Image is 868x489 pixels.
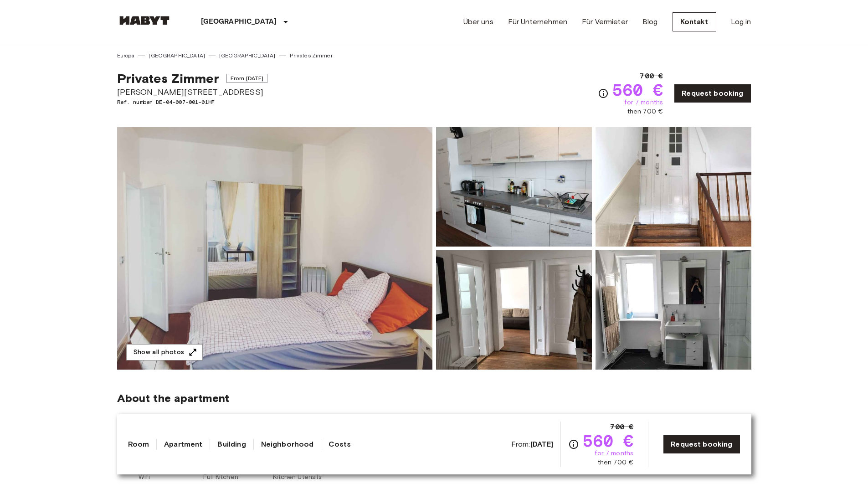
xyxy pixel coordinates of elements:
img: Picture of unit DE-04-007-001-01HF [436,250,592,370]
img: Picture of unit DE-04-007-001-01HF [596,250,751,370]
span: then 700 € [598,458,634,467]
span: for 7 months [624,98,663,107]
a: Für Vermieter [582,16,628,27]
span: 700 € [640,71,663,82]
a: Kontakt [673,12,716,31]
a: Für Unternehmen [508,16,567,27]
a: Europa [117,51,135,60]
span: [PERSON_NAME][STREET_ADDRESS] [117,86,268,98]
span: Ref. number DE-04-007-001-01HF [117,98,268,106]
svg: Check cost overview for full price breakdown. Please note that discounts apply to new joiners onl... [598,88,609,99]
a: Über uns [463,16,493,27]
a: [GEOGRAPHIC_DATA] [219,51,276,60]
a: Apartment [164,439,202,450]
img: Picture of unit DE-04-007-001-01HF [596,127,751,247]
span: Full Kitchen [203,473,238,482]
a: Request booking [663,435,740,454]
span: From [DATE] [226,74,268,83]
b: [DATE] [530,440,554,448]
span: Privates Zimmer [117,71,219,86]
span: for 7 months [595,449,633,458]
a: Request booking [674,84,751,103]
span: 700 € [610,422,633,432]
a: Privates Zimmer [290,51,333,60]
a: Costs [329,439,351,450]
span: From: [511,439,554,449]
svg: Check cost overview for full price breakdown. Please note that discounts apply to new joiners onl... [568,439,579,450]
a: Log in [731,16,751,27]
a: Building [217,439,246,450]
img: Habyt [117,16,172,25]
img: Marketing picture of unit DE-04-007-001-01HF [117,127,432,370]
span: Wifi [139,473,150,482]
img: Picture of unit DE-04-007-001-01HF [436,127,592,247]
a: [GEOGRAPHIC_DATA] [149,51,205,60]
a: Room [128,439,149,450]
a: Neighborhood [261,439,314,450]
p: [GEOGRAPHIC_DATA] [201,16,277,27]
span: Kitchen Utensils [273,473,321,482]
a: Blog [642,16,658,27]
span: 560 € [612,82,663,98]
span: then 700 € [627,107,663,116]
button: Show all photos [126,344,203,361]
span: About the apartment [117,391,230,405]
span: 560 € [583,432,633,449]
